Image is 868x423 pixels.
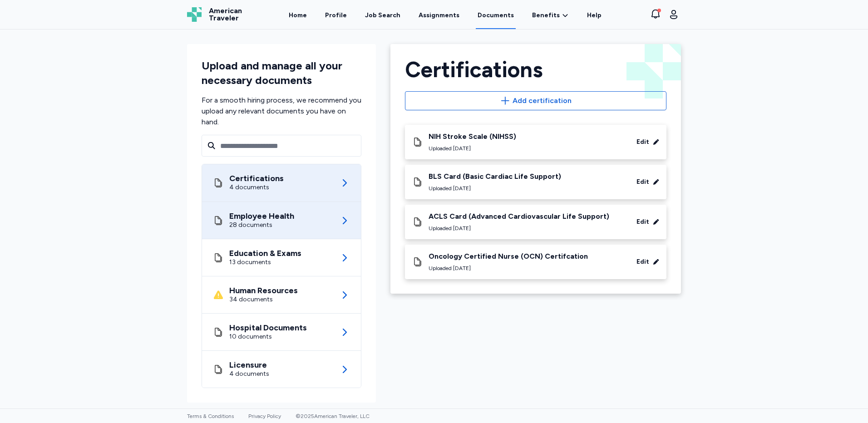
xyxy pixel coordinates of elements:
[636,138,649,147] div: Edit
[229,360,269,369] div: Licensure
[429,265,588,272] div: Uploaded [DATE]
[229,249,301,258] div: Education & Exams
[429,185,561,192] div: Uploaded [DATE]
[229,174,284,183] div: Certifications
[636,257,649,266] div: Edit
[365,11,400,20] div: Job Search
[229,221,294,230] div: 28 documents
[636,217,649,226] div: Edit
[429,252,588,261] div: Oncology Certified Nurse (OCN) Certifcation
[429,172,561,181] div: BLS Card (Basic Cardiac Life Support)
[405,59,666,80] div: Certifications
[429,225,609,232] div: Uploaded [DATE]
[476,1,516,29] a: Documents
[187,7,202,22] img: Logo
[248,413,281,419] a: Privacy Policy
[405,91,666,110] button: Add certification
[429,145,516,152] div: Uploaded [DATE]
[229,211,294,221] div: Employee Health
[229,332,307,341] div: 10 documents
[229,295,298,304] div: 34 documents
[229,369,269,379] div: 4 documents
[532,11,569,20] a: Benefits
[532,11,560,20] span: Benefits
[636,177,649,187] div: Edit
[229,258,301,267] div: 13 documents
[187,413,234,419] a: Terms & Conditions
[202,59,361,88] div: Upload and manage all your necessary documents
[429,132,516,141] div: NIH Stroke Scale (NIHSS)
[202,95,361,128] div: For a smooth hiring process, we recommend you upload any relevant documents you have on hand.
[296,413,370,419] span: © 2025 American Traveler, LLC
[229,183,284,192] div: 4 documents
[229,323,307,332] div: Hospital Documents
[209,7,242,22] span: American Traveler
[513,95,572,106] span: Add certification
[229,286,298,295] div: Human Resources
[429,212,609,221] div: ACLS Card (Advanced Cardiovascular Life Support)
